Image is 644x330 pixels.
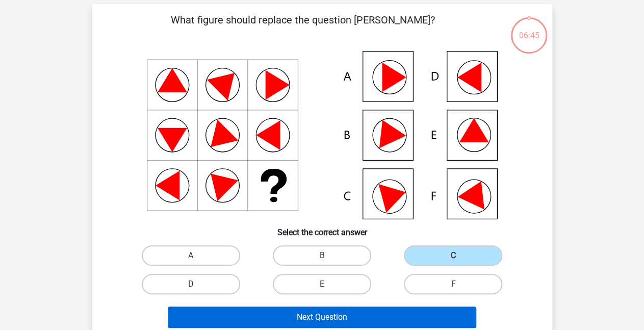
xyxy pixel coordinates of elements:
p: What figure should replace the question [PERSON_NAME]? [109,12,498,43]
label: D [142,274,240,294]
label: C [404,245,502,266]
h6: Select the correct answer [109,219,536,237]
label: B [273,245,371,266]
label: F [404,274,502,294]
div: 06:45 [510,16,548,42]
label: E [273,274,371,294]
button: Next Question [168,307,476,328]
label: A [142,245,240,266]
